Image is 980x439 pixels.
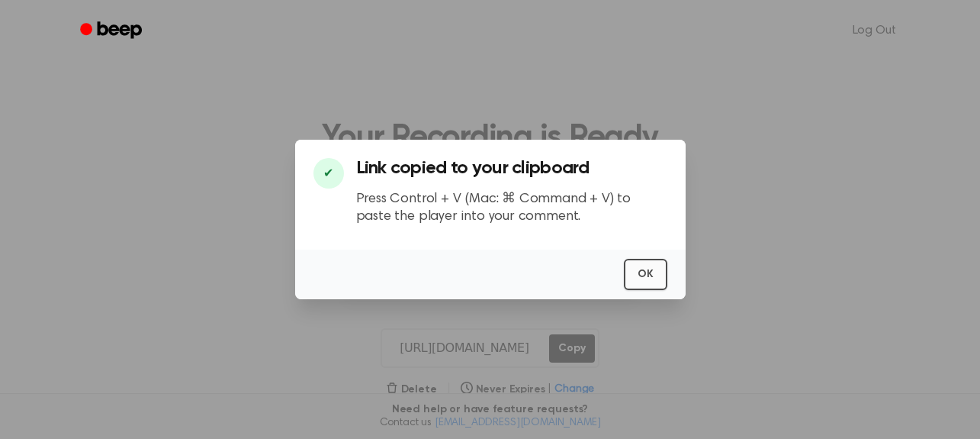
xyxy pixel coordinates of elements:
button: OK [624,259,667,290]
a: Log Out [837,12,911,49]
h3: Link copied to your clipboard [356,158,667,179]
div: ✔ [313,158,344,189]
a: Beep [69,16,156,46]
p: Press Control + V (Mac: ⌘ Command + V) to paste the player into your comment. [356,191,667,225]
